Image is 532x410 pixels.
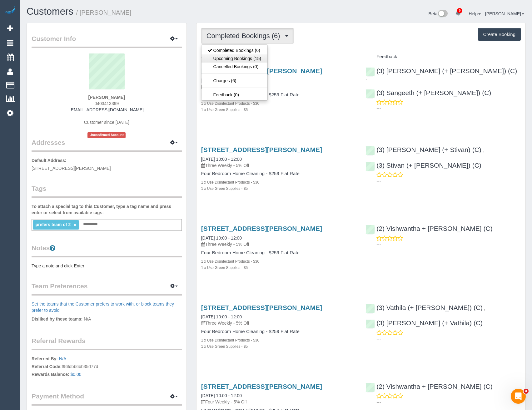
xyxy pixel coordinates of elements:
a: Beta [429,11,448,16]
h4: Four Bedroom Home Cleaning - $259 Flat Rate [201,250,356,256]
p: --- [376,178,521,184]
a: [DATE] 10:00 - 12:00 [201,235,242,240]
p: --- [376,336,521,342]
legend: Customer Info [32,34,182,48]
h4: Four Bedroom Home Cleaning - $259 Flat Rate [201,92,356,98]
legend: Notes [32,243,182,257]
p: Three Weekly - 5% Off [201,320,356,326]
a: (3) Stivan (+ [PERSON_NAME]) (C) [365,162,481,169]
small: 1 x Use Disinfectant Products - $30 [201,180,259,185]
h4: Four Bedroom Home Cleaning - $259 Flat Rate [201,329,356,334]
p: Three Weekly - 5% Off [201,241,356,247]
h4: Four Bedroom Home Cleaning - $259 Flat Rate [201,171,356,176]
span: , [483,148,484,153]
p: --- [376,105,521,112]
small: 1 x Use Disinfectant Products - $30 [201,101,259,106]
a: (3) Sangeeth (+ [PERSON_NAME]) (C) [365,89,491,96]
a: [DATE] 10:00 - 12:00 [201,393,242,398]
strong: [PERSON_NAME] [88,95,125,100]
legend: Team Preferences [32,281,182,296]
a: [EMAIL_ADDRESS][DOMAIN_NAME] [70,107,144,112]
a: Charges (6) [201,77,267,85]
a: (2) Vishwantha + [PERSON_NAME] (C) [365,225,492,232]
span: Unconfirmed Account [87,132,126,138]
a: (3) Vathila (+ [PERSON_NAME]) (C) [365,304,483,311]
span: N/A [84,316,91,321]
a: (3) [PERSON_NAME] (+ Stivan) (C) [365,146,481,153]
small: 1 x Use Disinfectant Products - $30 [201,259,259,264]
legend: Tags [32,184,182,198]
span: Completed Bookings (6) [206,32,283,40]
p: --- [376,399,521,405]
a: Upcoming Bookings (15) [201,54,267,63]
a: Cancelled Bookings (0) [201,63,267,71]
p: --- [376,241,521,248]
label: To attach a special tag to this Customer, type a tag name and press enter or select from availabl... [32,203,182,216]
span: [STREET_ADDRESS][PERSON_NAME] [32,166,111,171]
small: 1 x Use Disinfectant Products - $30 [201,338,259,342]
span: , [365,75,367,80]
span: 4 [524,389,529,394]
a: [STREET_ADDRESS][PERSON_NAME] [201,146,322,153]
small: 1 x Use Green Supplies - $5 [201,266,248,270]
h4: Service [201,54,356,59]
span: , [484,306,485,311]
a: [DATE] 10:00 - 12:00 [201,314,242,319]
small: / [PERSON_NAME] [76,9,132,16]
a: × [73,222,76,228]
label: Referred By: [32,356,58,362]
small: 1 x Use Green Supplies - $5 [201,344,248,349]
span: 0403413399 [94,101,119,106]
a: Help [469,11,481,16]
a: (3) [PERSON_NAME] (+ [PERSON_NAME]) (C) [365,67,517,74]
small: 1 x Use Green Supplies - $5 [201,108,248,112]
a: N/A [59,356,66,361]
small: 1 x Use Green Supplies - $5 [201,186,248,191]
p: Four Weekly - 5% Off [201,399,356,405]
label: Rewards Balance: [32,371,69,377]
span: Customer since [DATE] [84,120,129,125]
h4: Feedback [365,54,521,59]
a: Feedback (0) [201,91,267,99]
a: Customers [27,6,73,17]
p: f96fdbb6bb35d77d [32,356,182,379]
button: Completed Bookings (6) [201,28,294,44]
legend: Payment Method [32,392,182,406]
a: [PERSON_NAME] [485,11,524,16]
legend: Referral Rewards [32,336,182,350]
a: [DATE] 10:00 - 12:00 [201,157,242,162]
a: [STREET_ADDRESS][PERSON_NAME] [201,304,322,311]
pre: Type a note and click Enter [32,263,182,269]
label: Default Address: [32,157,67,164]
label: Referral Code: [32,363,62,370]
img: Automaid Logo [4,6,16,15]
a: (2) Vishwantha + [PERSON_NAME] (C) [365,383,492,390]
a: [STREET_ADDRESS][PERSON_NAME] [201,225,322,232]
img: New interface [437,10,448,18]
a: Completed Bookings (6) [201,46,267,54]
label: Disliked by these teams: [32,316,82,322]
p: Three Weekly - 5% Off [201,162,356,169]
span: 5 [457,8,462,13]
a: Set the teams that the Customer prefers to work with, or block teams they prefer to avoid [32,301,174,313]
a: $0.00 [71,372,82,377]
p: Three Weekly - 5% Off [201,84,356,90]
span: prefers team of 2 [35,222,71,227]
a: 5 [452,6,464,20]
a: [STREET_ADDRESS][PERSON_NAME] [201,383,322,390]
button: Create Booking [478,28,521,41]
iframe: Intercom live chat [511,389,526,404]
a: (3) [PERSON_NAME] (+ Vathila) (C) [365,319,483,326]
